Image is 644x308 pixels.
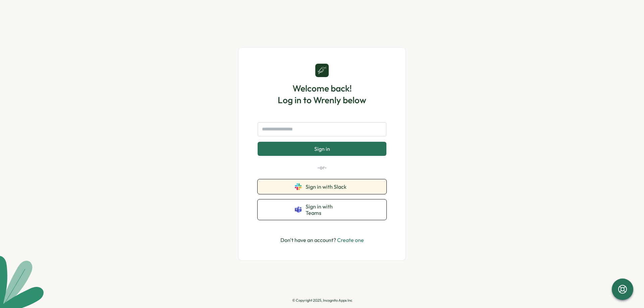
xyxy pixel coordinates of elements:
[278,82,366,106] h1: Welcome back! Log in to Wrenly below
[306,203,349,216] span: Sign in with Teams
[337,237,364,243] a: Create one
[292,298,352,303] p: © Copyright 2025, Incognito Apps Inc
[280,236,364,244] p: Don't have an account?
[258,199,386,220] button: Sign in with Teams
[258,142,386,156] button: Sign in
[314,146,330,152] span: Sign in
[306,184,349,190] span: Sign in with Slack
[258,179,386,194] button: Sign in with Slack
[258,164,386,171] p: -or-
